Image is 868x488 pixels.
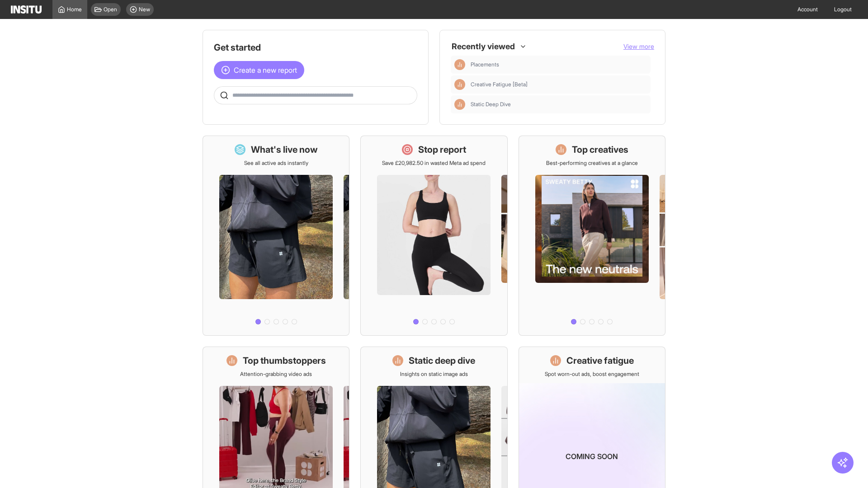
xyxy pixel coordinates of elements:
[251,143,318,156] h1: What's live now
[360,136,507,336] a: Stop reportSave £20,982.50 in wasted Meta ad spend
[623,42,654,50] span: View more
[471,81,647,88] span: Creative Fatigue [Beta]
[519,136,665,336] a: Top creativesBest-performing creatives at a glance
[240,371,312,378] p: Attention-grabbing video ads
[623,42,654,51] button: View more
[471,101,647,108] span: Static Deep Dive
[203,136,349,336] a: What's live nowSee all active ads instantly
[382,160,486,167] p: Save £20,982.50 in wasted Meta ad spend
[471,81,528,88] span: Creative Fatigue [Beta]
[104,6,117,13] span: Open
[214,61,304,79] button: Create a new report
[234,65,297,75] span: Create a new report
[409,354,475,367] h1: Static deep dive
[454,79,465,90] div: Insights
[471,101,511,108] span: Static Deep Dive
[214,41,417,54] h1: Get started
[244,160,308,167] p: See all active ads instantly
[11,5,42,14] img: Logo
[454,59,465,70] div: Insights
[400,371,468,378] p: Insights on static image ads
[67,6,82,13] span: Home
[454,99,465,110] div: Insights
[139,6,150,13] span: New
[572,143,628,156] h1: Top creatives
[471,61,647,68] span: Placements
[418,143,466,156] h1: Stop report
[546,160,638,167] p: Best-performing creatives at a glance
[243,354,326,367] h1: Top thumbstoppers
[471,61,499,68] span: Placements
